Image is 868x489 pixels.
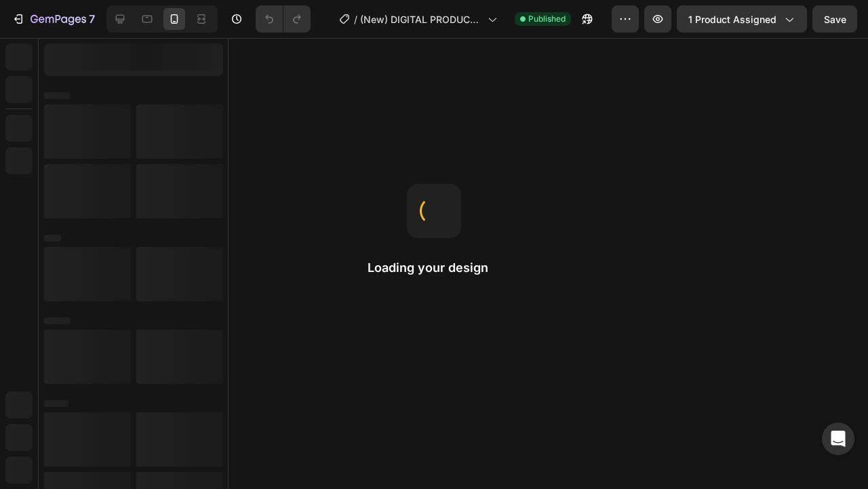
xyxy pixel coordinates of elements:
span: 1 product assigned [688,12,776,26]
span: Save [824,14,846,25]
button: Save [812,5,857,33]
div: Undo/Redo [256,5,311,33]
span: (New) DIGITAL PRODUCT SALES PAGE TEMPLATE | [PERSON_NAME] Planes [360,12,482,26]
h2: Loading your design [368,260,500,276]
button: 1 product assigned [677,5,807,33]
div: Open Intercom Messenger [822,423,854,455]
button: 7 [5,5,101,33]
span: Published [528,13,566,25]
p: 7 [89,11,95,27]
span: / [354,12,357,26]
